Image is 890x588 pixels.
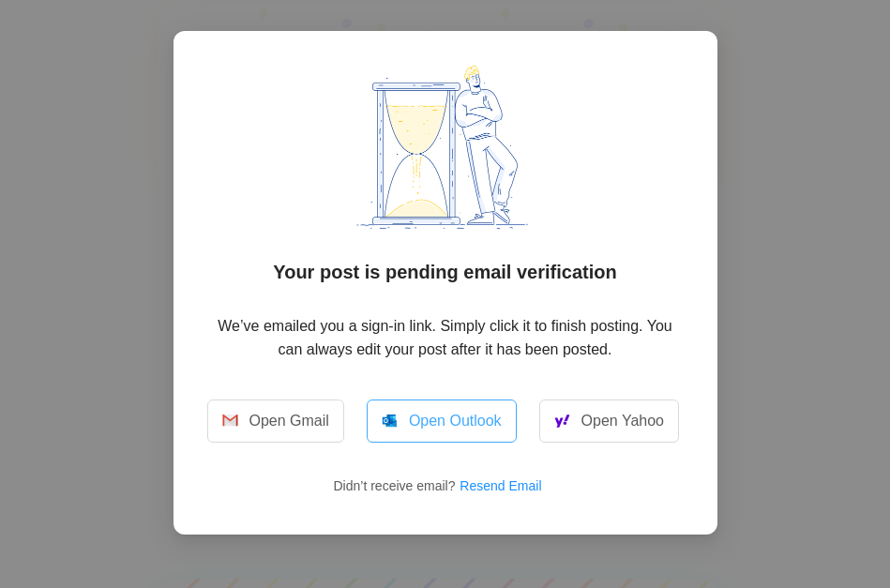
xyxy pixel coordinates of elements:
[539,400,679,443] a: Open Yahoo
[207,314,684,361] p: We’ve emailed you a sign-in link. Simply click it to finish posting. You can always edit your pos...
[207,259,684,285] h2: Your post is pending email verification
[222,415,238,427] img: Greeted
[459,471,556,501] button: Resend Email
[382,414,398,429] img: Greeted
[207,471,684,501] p: Didn’t receive email?
[207,400,344,443] a: Open Gmail
[305,65,586,230] img: Greeted
[367,400,517,443] a: Open Outlook
[554,410,570,432] img: Greeted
